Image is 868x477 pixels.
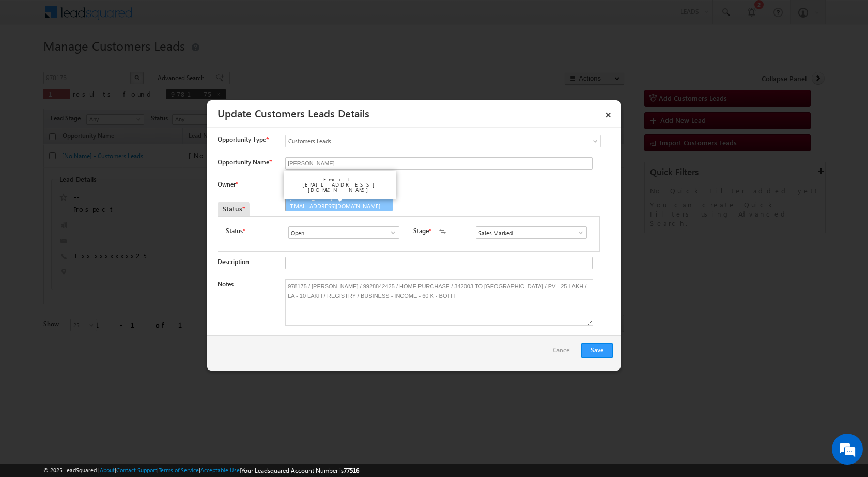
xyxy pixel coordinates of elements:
[286,136,559,146] span: Customers Leads
[476,226,587,239] input: Type to Search
[599,104,617,122] a: ×
[18,54,43,68] img: d_60004797649_company_0_60004797649
[384,227,397,238] a: Show All Items
[288,174,392,195] div: Email: [EMAIL_ADDRESS][DOMAIN_NAME]
[571,227,584,238] a: Show All Items
[218,135,266,144] span: Opportunity Type
[13,96,189,310] textarea: Type your message and hit 'Enter'
[413,226,429,236] label: Stage
[226,226,243,236] label: Status
[288,226,399,239] input: Type to Search
[116,467,157,473] a: Contact Support
[241,467,359,474] span: Your Leadsquared Account Number is
[141,318,188,332] em: Start Chat
[200,467,240,473] a: Acceptable Use
[218,180,238,188] label: Owner
[218,258,249,266] label: Description
[218,158,271,166] label: Opportunity Name
[218,105,369,120] a: Update Customers Leads Details
[218,202,250,216] div: Status
[169,5,194,30] div: Minimize live chat window
[344,467,359,474] span: 77516
[54,54,174,68] div: Chat with us now
[43,466,359,475] span: © 2025 LeadSquared | | | | |
[218,280,234,288] label: Notes
[159,467,199,473] a: Terms of Service
[289,202,382,210] span: [EMAIL_ADDRESS][DOMAIN_NAME]
[581,343,613,358] button: Save
[285,135,601,147] a: Customers Leads
[553,343,576,363] a: Cancel
[100,467,115,473] a: About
